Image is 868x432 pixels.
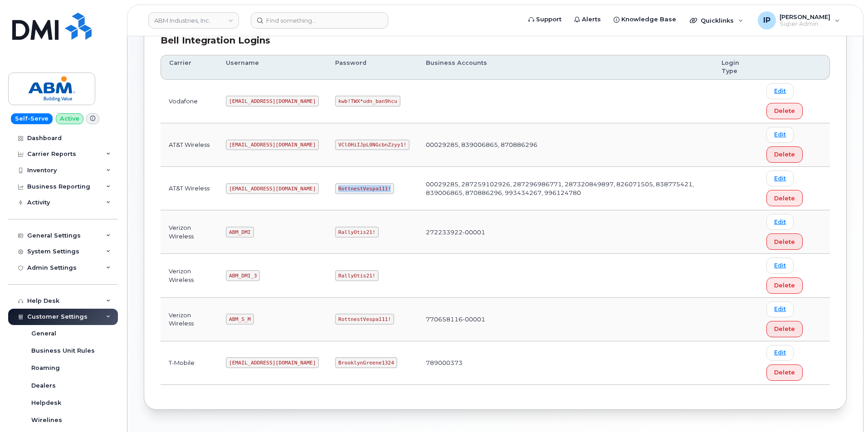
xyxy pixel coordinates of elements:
button: Delete [766,146,803,163]
a: Edit [766,170,794,186]
a: Edit [766,214,794,230]
td: 770658116-00001 [418,298,713,341]
span: Delete [774,238,795,246]
code: [EMAIL_ADDRESS][DOMAIN_NAME] [226,96,319,107]
code: [EMAIL_ADDRESS][DOMAIN_NAME] [226,183,319,194]
a: Edit [766,257,794,273]
a: ABM Industries, Inc. [148,12,239,29]
code: RallyOtis21! [335,270,378,281]
a: Alerts [568,10,607,29]
button: Delete [766,233,803,250]
span: IP [763,15,770,26]
div: Quicklinks [683,11,750,29]
button: Delete [766,103,803,119]
span: Delete [774,107,795,115]
div: Bell Integration Logins [161,34,830,47]
span: Support [536,15,561,24]
code: ABM_DMI [226,227,254,238]
td: Verizon Wireless [161,254,218,297]
span: Delete [774,150,795,159]
th: Business Accounts [418,55,713,80]
th: Carrier [161,55,218,80]
code: RottnestVespa111! [335,314,394,325]
th: Password [327,55,418,80]
code: RallyOtis21! [335,227,378,238]
td: Verizon Wireless [161,210,218,254]
span: Delete [774,368,795,377]
div: Ione Partin [751,11,846,29]
button: Delete [766,321,803,337]
span: Super Admin [780,20,830,28]
td: AT&T Wireless [161,167,218,210]
span: Knowledge Base [621,15,676,24]
th: Login Type [713,55,758,80]
a: Edit [766,127,794,143]
th: Username [218,55,327,80]
span: Delete [774,194,795,203]
span: Quicklinks [701,17,734,24]
button: Delete [766,364,803,381]
code: BrooklynGreene1324 [335,357,397,368]
td: T-Mobile [161,341,218,385]
span: [PERSON_NAME] [780,13,830,20]
td: 00029285, 287259102926, 287296986771, 287320849897, 826071505, 838775421, 839006865, 870886296, 9... [418,167,713,210]
td: Verizon Wireless [161,298,218,341]
code: RottnestVespa111! [335,183,394,194]
code: ABM_S_M [226,314,254,325]
td: 789000373 [418,341,713,385]
td: 00029285, 839006865, 870886296 [418,123,713,167]
a: Edit [766,345,794,361]
a: Support [522,10,568,29]
span: Delete [774,281,795,290]
input: Find something... [251,12,388,29]
a: Edit [766,301,794,317]
button: Delete [766,190,803,206]
code: VClOHiIJpL0NGcbnZzyy1! [335,140,410,150]
td: Vodafone [161,80,218,123]
a: Edit [766,83,794,99]
td: 272233922-00001 [418,210,713,254]
code: kwb!TWX*udn_ban9hcu [335,96,400,107]
code: [EMAIL_ADDRESS][DOMAIN_NAME] [226,357,319,368]
code: [EMAIL_ADDRESS][DOMAIN_NAME] [226,140,319,150]
span: Delete [774,325,795,333]
td: AT&T Wireless [161,123,218,167]
button: Delete [766,277,803,294]
a: Knowledge Base [607,10,683,29]
span: Alerts [582,15,601,24]
code: ABM_DMI_3 [226,270,260,281]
